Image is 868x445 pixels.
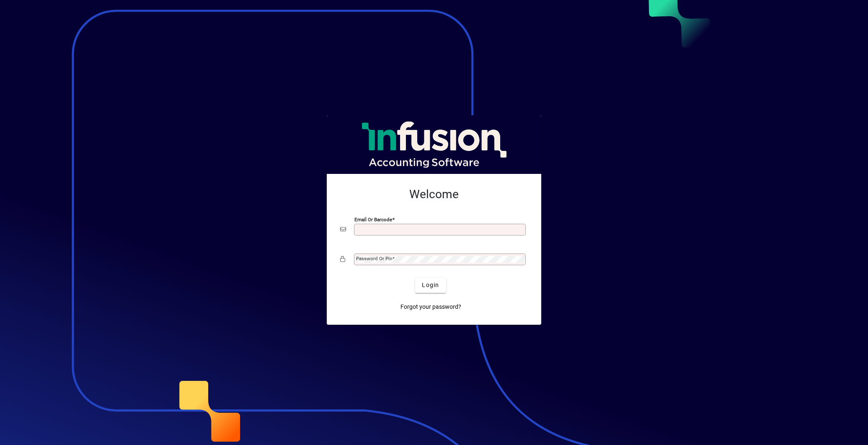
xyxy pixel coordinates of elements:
[422,281,439,290] span: Login
[400,303,461,311] span: Forgot your password?
[340,187,528,202] h2: Welcome
[354,216,392,222] mat-label: Email or Barcode
[356,256,392,261] mat-label: Password or Pin
[397,300,465,315] a: Forgot your password?
[415,278,446,293] button: Login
